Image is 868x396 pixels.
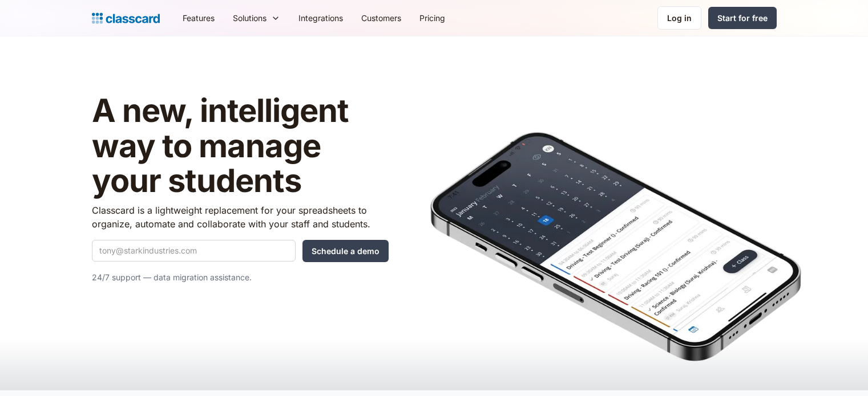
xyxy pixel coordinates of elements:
[667,12,692,24] div: Log in
[717,12,768,24] div: Start for free
[92,271,389,284] p: 24/7 support — data migration assistance.
[657,6,701,30] a: Log in
[92,203,389,231] p: Classcard is a lightweight replacement for your spreadsheets to organize, automate and collaborat...
[708,7,777,29] a: Start for free
[410,5,454,31] a: Pricing
[92,93,389,199] h1: A new, intelligent way to manage your students
[92,240,296,262] input: tony@starkindustries.com
[302,240,389,262] input: Schedule a demo
[233,12,267,24] div: Solutions
[352,5,410,31] a: Customers
[92,10,160,26] a: Logo
[173,5,224,31] a: Features
[289,5,352,31] a: Integrations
